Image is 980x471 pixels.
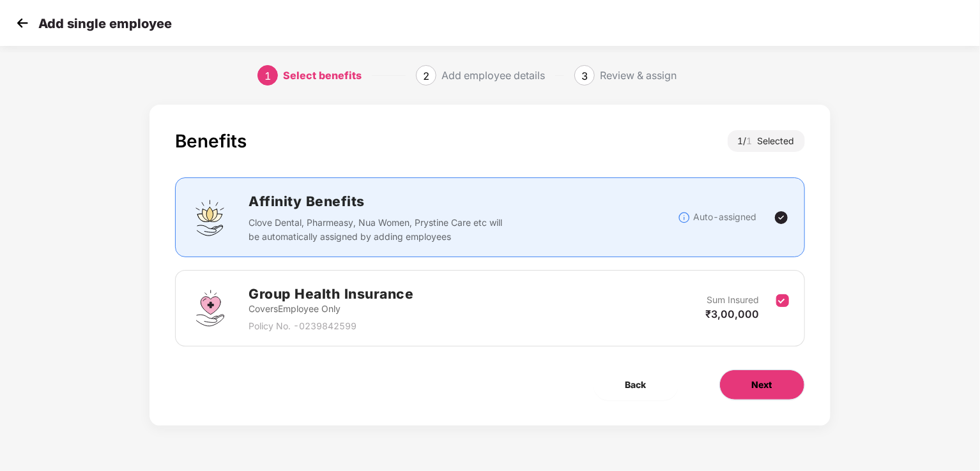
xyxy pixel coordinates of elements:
[423,70,429,82] span: 2
[249,302,413,316] p: Covers Employee Only
[191,289,229,327] img: svg+xml;base64,PHN2ZyBpZD0iR3JvdXBfSGVhbHRoX0luc3VyYW5jZSIgZGF0YS1uYW1lPSJHcm91cCBIZWFsdGggSW5zdX...
[678,211,691,224] img: svg+xml;base64,PHN2ZyBpZD0iSW5mb18tXzMyeDMyIiBkYXRhLW5hbWU9IkluZm8gLSAzMngzMiIgeG1sbnM9Imh0dHA6Ly...
[581,70,588,82] span: 3
[774,210,789,225] img: svg+xml;base64,PHN2ZyBpZD0iVGljay0yNHgyNCIgeG1sbnM9Imh0dHA6Ly93d3cudzMub3JnLzIwMDAvc3ZnIiB3aWR0aD...
[13,13,32,33] img: svg+xml;base64,PHN2ZyB4bWxucz0iaHR0cDovL3d3dy53My5vcmcvMjAwMC9zdmciIHdpZHRoPSIzMCIgaGVpZ2h0PSIzMC...
[283,65,362,86] div: Select benefits
[706,308,760,320] span: ₹3,00,000
[593,370,678,400] button: Back
[249,319,413,333] p: Policy No. - 0239842599
[249,191,677,212] h2: Affinity Benefits
[747,135,758,146] span: 1
[719,370,805,400] button: Next
[600,65,677,86] div: Review & assign
[728,130,805,152] div: 1 / Selected
[249,283,413,304] h2: Group Health Insurance
[264,70,271,82] span: 1
[752,378,772,392] span: Next
[707,293,760,307] p: Sum Insured
[191,198,229,237] img: svg+xml;base64,PHN2ZyBpZD0iQWZmaW5pdHlfQmVuZWZpdHMiIGRhdGEtbmFtZT0iQWZmaW5pdHkgQmVuZWZpdHMiIHhtbG...
[441,65,545,86] div: Add employee details
[249,216,506,244] p: Clove Dental, Pharmeasy, Nua Women, Prystine Care etc will be automatically assigned by adding em...
[625,378,647,392] span: Back
[694,210,757,224] p: Auto-assigned
[38,16,172,31] p: Add single employee
[175,130,247,152] div: Benefits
